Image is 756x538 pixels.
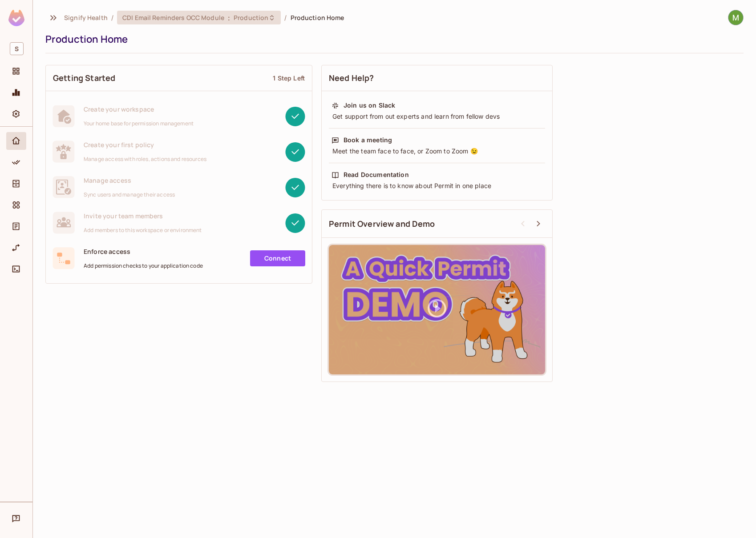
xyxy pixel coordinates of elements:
div: Get support from out experts and learn from fellow devs [332,112,542,121]
li: / [284,13,287,22]
div: Monitoring [6,84,26,101]
div: 1 Step Left [273,74,305,82]
span: Manage access [84,176,175,185]
span: Your home base for permission management [84,120,194,127]
span: Create your first policy [84,141,206,149]
span: Invite your team members [84,212,202,220]
a: Connect [250,250,305,266]
div: Connect [6,260,26,278]
span: the active workspace [64,13,108,22]
span: S [10,42,24,55]
div: Help & Updates [6,510,26,527]
div: URL Mapping [6,239,26,257]
div: Elements [6,196,26,214]
div: Join us on Slack [344,101,395,110]
img: SReyMgAAAABJRU5ErkJggg== [8,10,24,26]
div: Projects [6,62,26,80]
span: Getting Started [53,72,115,84]
div: Home [6,132,26,150]
div: Production Home [45,32,739,46]
li: / [111,13,113,22]
span: Add permission checks to your application code [84,262,203,269]
span: Production Home [291,13,344,22]
span: Enforce access [84,247,203,256]
div: Book a meeting [344,136,392,145]
div: Meet the team face to face, or Zoom to Zoom 😉 [332,147,542,156]
span: Manage access with roles, actions and resources [84,156,206,163]
span: Permit Overview and Demo [329,218,435,229]
div: Everything there is to know about Permit in one place [332,181,542,190]
span: Sync users and manage their access [84,191,175,198]
span: Need Help? [329,72,374,84]
span: Production [234,13,268,22]
img: Matthew Bloch [728,10,743,25]
span: : [227,14,230,21]
span: Create your workspace [84,105,194,113]
span: Add members to this workspace or environment [84,227,202,234]
div: Directory [6,175,26,193]
div: Audit Log [6,217,26,235]
div: Read Documentation [344,170,409,179]
div: Settings [6,105,26,123]
span: CDI Email Reminders OCC Module [122,13,224,22]
div: Workspace: Signify Health [6,39,26,59]
div: Policy [6,153,26,171]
